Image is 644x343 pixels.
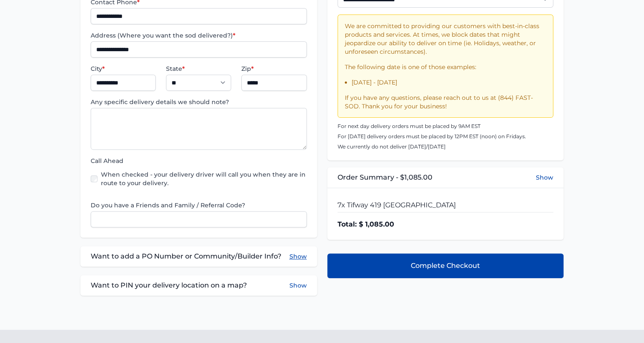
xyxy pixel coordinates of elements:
[338,172,432,183] span: Order Summary - $1,085.00
[91,157,306,165] label: Call Ahead
[338,143,553,150] p: We currently do not deliver [DATE]/[DATE]
[91,280,247,291] span: Want to PIN your delivery location on a map?
[289,251,307,262] button: Show
[338,198,553,212] li: 7x Tifway 419 [GEOGRAPHIC_DATA]
[536,173,553,182] button: Show
[91,31,306,40] label: Address (Where you want the sod delivered?)
[91,98,306,106] label: Any specific delivery details we should note?
[327,253,564,278] button: Complete Checkout
[289,280,307,291] button: Show
[91,251,281,262] span: Want to add a PO Number or Community/Builder Info?
[338,219,394,230] span: Total: $ 1,085.00
[345,22,546,56] p: We are committed to providing our customers with best-in-class products and services. At times, w...
[352,78,546,87] li: [DATE] - [DATE]
[241,64,306,73] label: Zip
[411,261,480,271] span: Complete Checkout
[101,170,306,187] label: When checked - your delivery driver will call you when they are in route to your delivery.
[338,123,553,130] p: For next day delivery orders must be placed by 9AM EST
[345,63,546,71] p: The following date is one of those examples:
[91,201,306,209] label: Do you have a Friends and Family / Referral Code?
[338,133,553,140] p: For [DATE] delivery orders must be placed by 12PM EST (noon) on Fridays.
[345,93,546,110] p: If you have any questions, please reach out to us at (844) FAST-SOD. Thank you for your business!
[166,64,231,73] label: State
[91,64,156,73] label: City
